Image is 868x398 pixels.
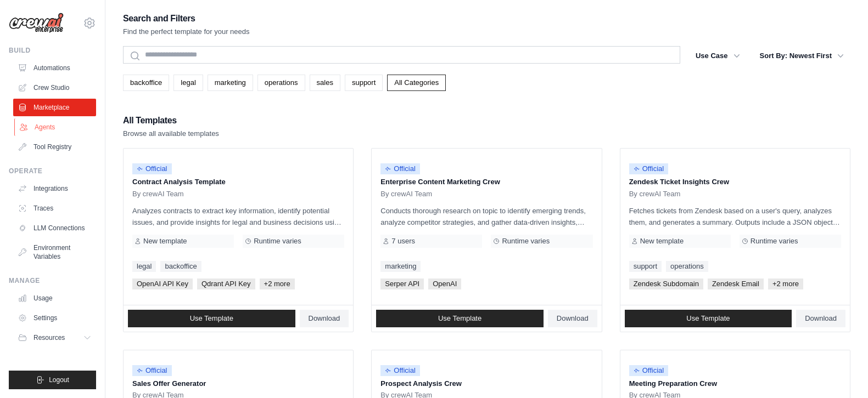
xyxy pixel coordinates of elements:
[438,314,481,323] span: Use Template
[309,314,340,323] span: Download
[132,205,344,228] p: Analyzes contracts to extract key information, identify potential issues, and provide insights fo...
[13,180,96,197] a: Integrations
[132,177,344,187] p: Contract Analysis Template
[123,128,219,139] p: Browse all available templates
[123,26,250,37] p: Find the perfect template for your needs
[123,113,219,128] h2: All Templates
[260,278,295,289] span: +2 more
[666,261,708,272] a: operations
[380,261,421,272] a: marketing
[49,376,69,384] span: Logout
[753,46,850,66] button: Sort By: Newest First
[132,261,156,272] a: legal
[391,237,415,246] span: 7 users
[9,276,96,285] div: Manage
[629,205,841,228] p: Fetches tickets from Zendesk based on a user's query, analyzes them, and generates a summary. Out...
[13,200,96,217] a: Traces
[376,310,544,327] a: Use Template
[123,75,169,91] a: backoffice
[686,314,730,323] span: Use Template
[13,309,96,327] a: Settings
[796,310,845,327] a: Download
[768,278,803,289] span: +2 more
[33,333,65,342] span: Resources
[132,163,172,174] span: Official
[13,239,96,265] a: Environment Variables
[132,365,172,376] span: Official
[380,365,420,376] span: Official
[380,278,424,289] span: Serper API
[9,371,96,389] button: Logout
[9,46,96,55] div: Build
[300,310,349,327] a: Download
[502,237,550,246] span: Runtime varies
[132,278,193,289] span: OpenAI API Key
[629,365,669,376] span: Official
[13,138,96,156] a: Tool Registry
[629,177,841,187] p: Zendesk Ticket Insights Crew
[132,190,184,198] span: By crewAI Team
[13,219,96,237] a: LLM Connections
[557,314,589,323] span: Download
[254,237,301,246] span: Runtime varies
[380,177,592,187] p: Enterprise Content Marketing Crew
[380,190,432,198] span: By crewAI Team
[428,278,461,289] span: OpenAI
[9,13,64,33] img: Logo
[387,75,446,91] a: All Categories
[13,289,96,307] a: Usage
[751,237,798,246] span: Runtime varies
[13,59,96,77] a: Automations
[629,190,681,198] span: By crewAI Team
[629,261,662,272] a: support
[625,310,792,327] a: Use Template
[173,75,203,91] a: legal
[123,11,250,26] h2: Search and Filters
[640,237,684,246] span: New template
[143,237,187,246] span: New template
[805,314,837,323] span: Download
[629,278,703,289] span: Zendesk Subdomain
[13,79,96,96] a: Crew Studio
[689,46,747,66] button: Use Case
[160,261,201,272] a: backoffice
[13,329,96,346] button: Resources
[208,75,253,91] a: marketing
[128,310,295,327] a: Use Template
[629,163,669,174] span: Official
[380,378,592,389] p: Prospect Analysis Crew
[548,310,597,327] a: Download
[708,278,764,289] span: Zendesk Email
[310,75,340,91] a: sales
[14,118,97,136] a: Agents
[380,163,420,174] span: Official
[9,167,96,175] div: Operate
[380,205,592,228] p: Conducts thorough research on topic to identify emerging trends, analyze competitor strategies, a...
[13,99,96,116] a: Marketplace
[132,378,344,389] p: Sales Offer Generator
[190,314,233,323] span: Use Template
[197,278,255,289] span: Qdrant API Key
[345,75,383,91] a: support
[257,75,305,91] a: operations
[629,378,841,389] p: Meeting Preparation Crew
